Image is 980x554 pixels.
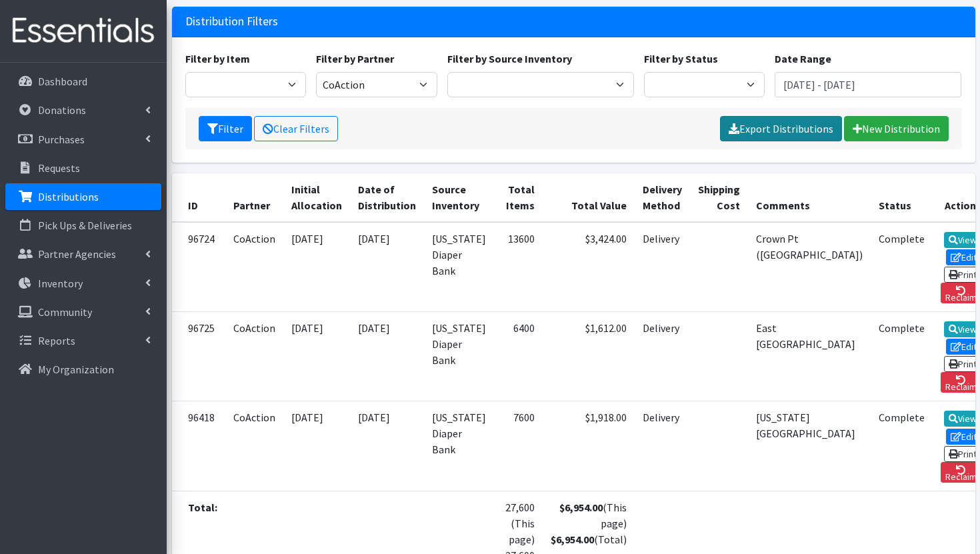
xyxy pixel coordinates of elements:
a: Export Distributions [720,116,842,141]
p: Distributions [38,190,99,203]
label: Date Range [775,51,831,67]
td: $3,424.00 [543,222,635,312]
td: [DATE] [350,222,424,312]
td: 13600 [494,222,543,312]
td: [DATE] [283,401,350,491]
a: Reports [5,327,161,354]
td: CoAction [225,401,283,491]
th: Date of Distribution [350,173,424,222]
a: My Organization [5,356,161,383]
td: Delivery [635,222,690,312]
label: Filter by Partner [316,51,394,67]
strong: $6,954.00 [559,501,603,514]
p: Pick Ups & Deliveries [38,219,132,232]
img: HumanEssentials [5,9,161,53]
p: Reports [38,334,75,347]
th: ID [172,173,225,222]
td: Complete [871,222,933,312]
input: January 1, 2011 - December 31, 2011 [775,72,961,97]
a: Donations [5,97,161,123]
td: [US_STATE][GEOGRAPHIC_DATA] [748,401,871,491]
th: Initial Allocation [283,173,350,222]
th: Total Items [494,173,543,222]
label: Filter by Source Inventory [447,51,572,67]
td: Delivery [635,311,690,401]
td: $1,612.00 [543,311,635,401]
th: Partner [225,173,283,222]
label: Filter by Status [644,51,718,67]
a: Dashboard [5,68,161,95]
td: 96418 [172,401,225,491]
button: Filter [199,116,252,141]
p: Community [38,305,92,319]
th: Source Inventory [424,173,494,222]
a: Partner Agencies [5,241,161,267]
td: Complete [871,311,933,401]
td: CoAction [225,222,283,312]
td: 96725 [172,311,225,401]
td: [US_STATE] Diaper Bank [424,222,494,312]
td: [DATE] [283,222,350,312]
td: [DATE] [283,311,350,401]
a: Requests [5,155,161,181]
a: Clear Filters [254,116,338,141]
a: New Distribution [844,116,949,141]
p: Requests [38,161,80,175]
td: 96724 [172,222,225,312]
a: Distributions [5,183,161,210]
strong: $6,954.00 [551,533,594,546]
p: Purchases [38,133,85,146]
th: Status [871,173,933,222]
th: Delivery Method [635,173,690,222]
td: Complete [871,401,933,491]
p: Dashboard [38,75,87,88]
td: [US_STATE] Diaper Bank [424,311,494,401]
p: My Organization [38,363,114,376]
th: Comments [748,173,871,222]
td: Crown Pt ([GEOGRAPHIC_DATA]) [748,222,871,312]
a: Community [5,299,161,325]
td: $1,918.00 [543,401,635,491]
strong: Total: [188,501,217,514]
th: Total Value [543,173,635,222]
td: [DATE] [350,311,424,401]
h3: Distribution Filters [185,15,278,29]
td: [US_STATE] Diaper Bank [424,401,494,491]
a: Pick Ups & Deliveries [5,212,161,239]
td: 6400 [494,311,543,401]
td: East [GEOGRAPHIC_DATA] [748,311,871,401]
td: Delivery [635,401,690,491]
td: [DATE] [350,401,424,491]
td: 7600 [494,401,543,491]
td: CoAction [225,311,283,401]
p: Partner Agencies [38,247,116,261]
p: Inventory [38,277,83,290]
th: Shipping Cost [690,173,748,222]
label: Filter by Item [185,51,250,67]
a: Inventory [5,270,161,297]
a: Purchases [5,126,161,153]
p: Donations [38,103,86,117]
